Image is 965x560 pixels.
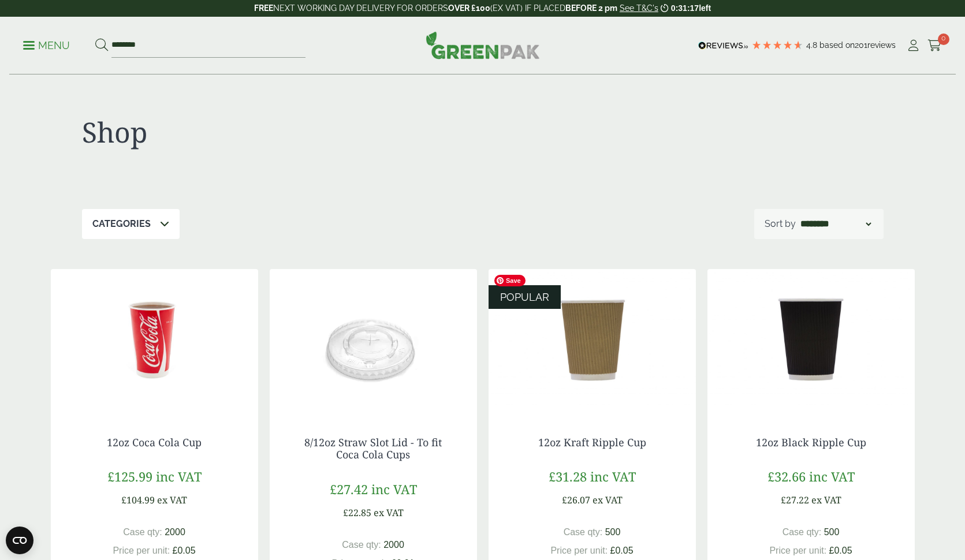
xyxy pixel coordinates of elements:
span: Case qty: [342,540,381,550]
p: Categories [92,217,151,231]
span: inc VAT [156,468,202,485]
strong: BEFORE 2 pm [565,3,617,13]
span: left [699,3,711,13]
span: 2000 [383,540,404,550]
span: Case qty: [564,527,603,537]
a: See T&C's [620,3,658,13]
a: Menu [23,39,70,50]
span: Case qty: [783,527,822,537]
span: £0.05 [829,546,852,555]
span: £32.66 [767,468,806,485]
a: 0 [927,37,942,54]
span: inc VAT [590,468,636,485]
span: Based on [819,40,855,50]
p: Sort by [765,217,796,231]
a: 12oz Coca Cola Cup [107,435,202,449]
strong: FREE [254,3,273,13]
span: Price per unit: [769,546,826,555]
img: REVIEWS.io [698,42,748,50]
select: Shop order [798,217,873,231]
span: 0 [938,33,949,45]
a: 8/12oz Straw Slot Lid - To fit Coca Cola Cups [304,435,442,462]
span: 4.8 [806,40,819,50]
img: 12oz Black Ripple Cup-0 [707,269,915,413]
span: inc VAT [809,468,855,485]
span: £0.05 [173,546,196,555]
span: Price per unit: [550,546,608,555]
span: 500 [605,527,621,537]
span: 0:31:17 [671,3,699,13]
span: £22.85 [343,506,371,519]
span: reviews [867,40,896,50]
img: 12oz Kraft Ripple Cup-0 [489,269,696,413]
a: 12oz Black Ripple Cup [756,435,866,449]
span: Case qty: [123,527,162,537]
span: Save [494,275,526,286]
span: £27.42 [330,480,368,498]
span: ex VAT [374,506,404,519]
span: inc VAT [371,480,417,498]
span: £26.07 [562,494,590,506]
span: ex VAT [593,494,623,506]
span: 500 [824,527,840,537]
span: Price per unit: [113,546,170,555]
span: £0.05 [610,546,634,555]
span: 2000 [165,527,185,537]
i: Cart [927,40,942,51]
span: ex VAT [811,494,841,506]
span: £27.22 [781,494,809,506]
a: 12oz Kraft Ripple Cup [538,435,646,449]
p: Menu [23,39,70,53]
img: 12oz straw slot coke cup lid [270,269,477,413]
div: 4.79 Stars [751,40,803,50]
span: £104.99 [121,494,155,506]
h1: Shop [82,115,483,149]
i: My Account [906,40,921,51]
strong: OVER £100 [448,3,490,13]
span: £31.28 [549,468,587,485]
span: ex VAT [157,494,187,506]
img: GreenPak Supplies [426,31,540,59]
span: 201 [855,40,867,50]
span: £125.99 [107,468,152,485]
button: Open CMP widget [6,527,33,554]
span: POPULAR [500,291,549,303]
img: 12oz Coca Cola Cup with coke [51,269,258,413]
